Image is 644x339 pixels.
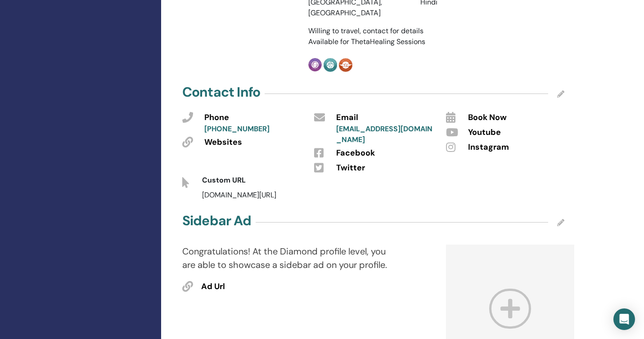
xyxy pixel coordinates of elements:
span: Phone [204,112,229,124]
span: Instagram [468,142,509,153]
span: Book Now [468,112,507,124]
span: Available for ThetaHealing Sessions [308,37,425,46]
span: Willing to travel, contact for details [308,26,423,36]
a: [PHONE_NUMBER] [204,124,270,134]
span: Websites [204,137,242,148]
div: Open Intercom Messenger [613,308,635,330]
a: [EMAIL_ADDRESS][DOMAIN_NAME] [336,124,432,144]
span: Email [336,112,358,124]
span: Custom URL [202,175,246,185]
p: Congratulations! At the Diamond profile level, you are able to showcase a sidebar ad on your prof... [182,245,400,272]
span: Facebook [336,147,375,159]
h4: Sidebar Ad [182,213,251,229]
span: Twitter [336,162,365,174]
h4: Contact Info [182,84,260,100]
span: Ad Url [201,281,225,293]
span: Youtube [468,127,501,138]
span: [DOMAIN_NAME][URL] [202,190,276,200]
